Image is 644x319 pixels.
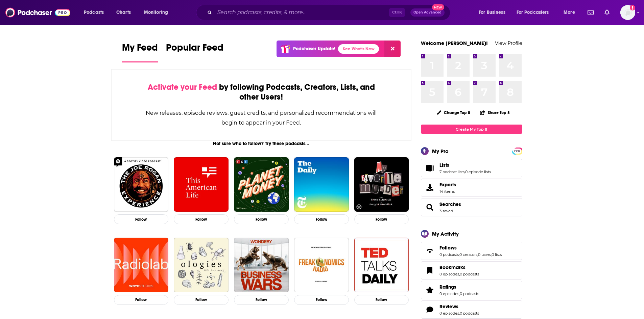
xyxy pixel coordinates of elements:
[480,106,510,119] button: Share Top 8
[202,5,457,20] div: Search podcasts, credits, & more...
[421,40,488,46] a: Welcome [PERSON_NAME]!
[354,157,409,212] img: My Favorite Murder with Karen Kilgariff and Georgia Hardstark
[460,311,479,316] a: 0 podcasts
[439,162,491,168] a: Lists
[423,183,437,192] span: Exports
[421,242,522,260] span: Follows
[114,238,169,292] img: Radiolab
[354,214,409,224] button: Follow
[459,291,460,296] span: ,
[630,5,635,10] svg: Add a profile image
[620,5,635,20] img: User Profile
[144,8,168,17] span: Monitoring
[111,141,412,147] div: Not sure who to follow? Try these podcasts...
[413,11,442,14] span: Open Advanced
[439,311,459,316] a: 0 episodes
[421,198,522,216] span: Searches
[421,125,522,134] a: Create My Top 8
[389,8,405,17] span: Ctrl K
[122,42,158,57] span: My Feed
[460,272,479,276] a: 0 podcasts
[439,252,459,257] a: 0 podcasts
[439,201,461,207] a: Searches
[439,284,479,290] a: Ratings
[145,82,378,102] div: by following Podcasts, Creators, Lists, and other Users!
[294,238,349,292] img: Freakonomics Radio
[495,40,522,46] a: View Profile
[114,295,169,305] button: Follow
[166,42,223,62] a: Popular Feed
[564,8,575,17] span: More
[174,238,229,292] img: Ologies with Alie Ward
[459,272,460,276] span: ,
[79,7,113,18] button: open menu
[459,311,460,316] span: ,
[112,7,135,18] a: Charts
[465,169,491,174] a: 0 episode lists
[139,7,177,18] button: open menu
[421,159,522,177] span: Lists
[122,42,158,62] a: My Feed
[294,157,349,212] img: The Daily
[491,252,492,257] span: ,
[439,169,464,174] a: 7 podcast lists
[513,148,521,153] a: PRO
[84,8,104,17] span: Podcasts
[174,214,229,224] button: Follow
[492,252,502,257] a: 0 lists
[479,8,505,17] span: For Business
[338,44,379,54] a: See What's New
[433,108,475,117] button: Change Top 8
[439,209,453,213] a: 3 saved
[602,7,612,18] a: Show notifications dropdown
[234,214,289,224] button: Follow
[439,303,458,310] span: Reviews
[5,6,70,19] a: Podchaser - Follow, Share and Rate Podcasts
[559,7,583,18] button: open menu
[439,264,479,270] a: Bookmarks
[439,264,466,270] span: Bookmarks
[439,182,456,188] span: Exports
[464,169,465,174] span: ,
[439,272,459,276] a: 0 episodes
[423,266,437,275] a: Bookmarks
[585,7,596,18] a: Show notifications dropdown
[234,295,289,305] button: Follow
[432,231,459,237] div: My Activity
[439,303,479,310] a: Reviews
[432,4,444,10] span: New
[423,203,437,212] a: Searches
[174,295,229,305] button: Follow
[234,238,289,292] img: Business Wars
[114,214,169,224] button: Follow
[439,245,502,251] a: Follows
[174,157,229,212] img: This American Life
[215,7,389,18] input: Search podcasts, credits, & more...
[148,82,217,92] span: Activate your Feed
[410,8,445,17] button: Open AdvancedNew
[439,284,456,290] span: Ratings
[294,295,349,305] button: Follow
[423,285,437,295] a: Ratings
[423,246,437,256] a: Follows
[145,108,378,128] div: New releases, episode reviews, guest credits, and personalized recommendations will begin to appe...
[460,291,479,296] a: 0 podcasts
[234,157,289,212] img: Planet Money
[439,162,449,168] span: Lists
[294,214,349,224] button: Follow
[474,7,514,18] button: open menu
[620,5,635,20] button: Show profile menu
[517,8,549,17] span: For Podcasters
[354,238,409,292] img: TED Talks Daily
